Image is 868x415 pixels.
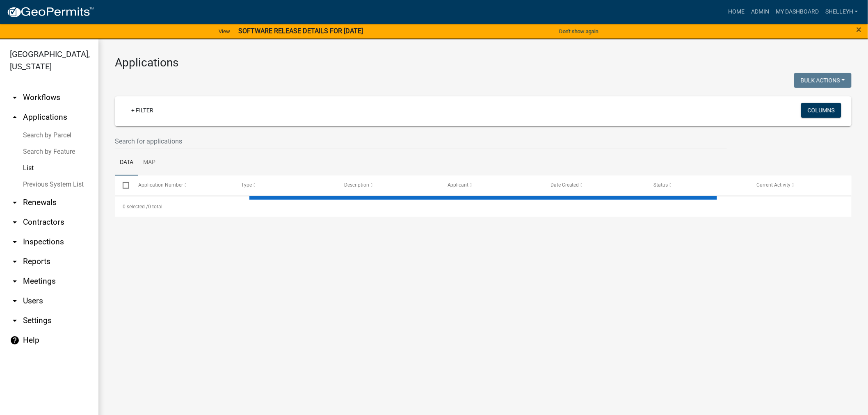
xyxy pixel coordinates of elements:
datatable-header-cell: Application Number [130,176,233,195]
span: Current Activity [756,182,790,188]
i: arrow_drop_down [10,93,20,103]
a: + Filter [125,103,160,118]
span: Application Number [139,182,183,188]
datatable-header-cell: Applicant [440,176,543,195]
button: Columns [801,103,841,118]
datatable-header-cell: Description [337,176,440,195]
span: Date Created [550,182,579,188]
datatable-header-cell: Type [233,176,336,195]
datatable-header-cell: Select [115,176,130,195]
i: arrow_drop_down [10,257,20,267]
i: arrow_drop_down [10,296,20,306]
i: help [10,335,20,345]
i: arrow_drop_down [10,316,20,326]
a: Map [138,150,160,176]
span: Applicant [448,182,469,188]
strong: SOFTWARE RELEASE DETAILS FOR [DATE] [238,27,363,35]
button: Bulk Actions [794,73,852,88]
span: 0 selected / [123,204,148,210]
div: 0 total [115,196,852,217]
input: Search for applications [115,133,727,150]
span: Status [653,182,668,188]
i: arrow_drop_down [10,237,20,247]
span: Description [345,182,370,188]
span: Type [242,182,252,188]
h3: Applications [115,56,852,70]
button: Close [857,25,862,34]
a: Admin [748,4,772,20]
a: Home [725,4,748,20]
button: Don't show again [556,25,602,38]
i: arrow_drop_down [10,276,20,286]
datatable-header-cell: Current Activity [749,176,852,195]
a: shelleyh [822,4,861,20]
a: My Dashboard [772,4,822,20]
datatable-header-cell: Status [646,176,749,195]
i: arrow_drop_down [10,198,20,207]
datatable-header-cell: Date Created [543,176,646,195]
i: arrow_drop_up [10,112,20,122]
span: × [857,24,862,35]
i: arrow_drop_down [10,217,20,227]
a: Data [115,150,138,176]
a: View [215,25,233,38]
